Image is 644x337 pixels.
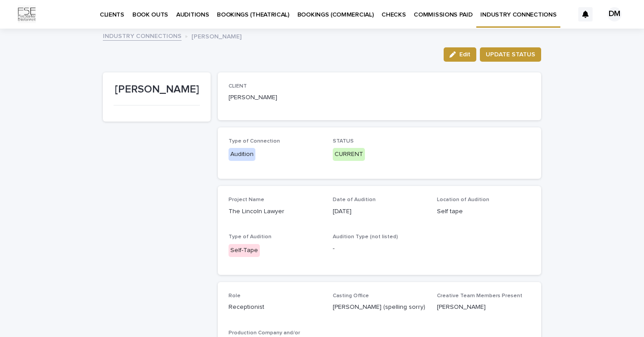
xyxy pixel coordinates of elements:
[333,244,426,253] p: -
[480,47,541,62] button: UPDATE STATUS
[229,303,322,312] p: Receptionist
[437,303,530,312] p: [PERSON_NAME]
[333,234,398,240] span: Audition Type (not listed)
[191,31,241,41] p: [PERSON_NAME]
[229,139,280,144] span: Type of Connection
[229,293,241,299] span: Role
[103,30,182,41] a: INDUSTRY CONNECTIONS
[333,197,376,202] span: Date of Audition
[437,197,489,202] span: Location of Audition
[333,139,354,144] span: STATUS
[229,207,322,216] p: The Lincoln Lawyer
[437,293,522,299] span: Creative Team Members Present
[444,47,476,62] button: Edit
[229,197,264,202] span: Project Name
[229,234,271,240] span: Type of Audition
[229,244,260,257] div: Self-Tape
[459,51,470,58] span: Edit
[114,83,200,96] p: [PERSON_NAME]
[18,5,36,23] img: Km9EesSdRbS9ajqhBzyo
[229,93,322,102] p: [PERSON_NAME]
[333,293,369,299] span: Casting Office
[333,148,365,161] div: CURRENT
[333,207,426,216] p: [DATE]
[333,303,426,312] p: [PERSON_NAME] (spelling sorry)
[437,207,530,216] p: Self tape
[229,148,255,161] div: Audition
[607,7,622,21] div: DM
[229,84,247,89] span: CLIENT
[486,50,535,59] span: UPDATE STATUS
